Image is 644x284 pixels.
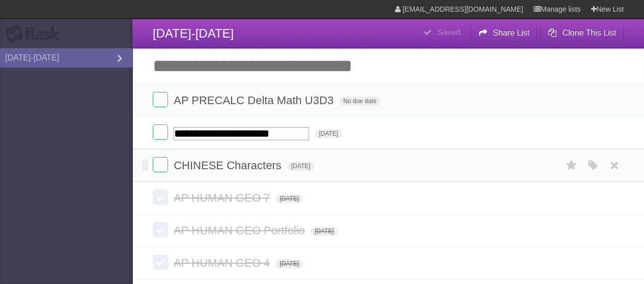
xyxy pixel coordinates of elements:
[275,194,303,203] span: [DATE]
[153,255,168,270] label: Done
[339,97,380,106] span: No due date
[174,94,336,107] span: AP PRECALC Delta Math U3D3
[540,24,624,42] button: Clone This List
[153,124,168,140] label: Done
[153,26,234,40] span: [DATE]-[DATE]
[174,257,272,269] span: AP HUMAN GEO 4
[437,28,460,37] b: Saved
[153,222,168,237] label: Done
[174,224,307,237] span: AP HUMAN GEO Portfolio
[470,24,538,42] button: Share List
[315,129,342,138] span: [DATE]
[562,157,581,174] label: Star task
[153,190,168,205] label: Done
[5,25,66,43] div: Flask
[275,259,303,268] span: [DATE]
[287,162,315,171] span: [DATE]
[174,159,284,172] span: CHINESE Characters
[311,227,338,236] span: [DATE]
[493,28,529,37] b: Share List
[174,192,272,204] span: AP HUMAN GEO 7
[562,28,616,37] b: Clone This List
[153,92,168,107] label: Done
[153,157,168,172] label: Done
